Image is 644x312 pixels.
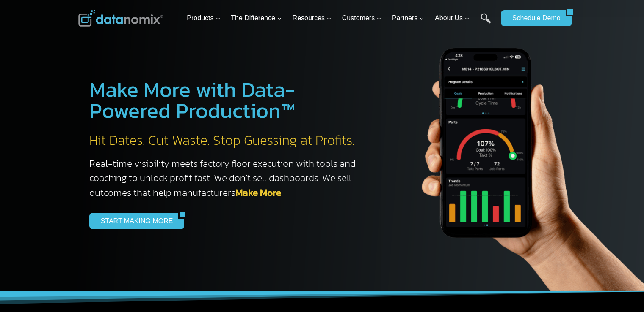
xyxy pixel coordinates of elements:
img: Datanomix [78,10,163,27]
h1: Make More with Data-Powered Production™ [89,79,365,121]
span: Partners [392,13,424,24]
span: Customers [342,13,381,24]
span: About Us [435,13,470,24]
nav: Primary Navigation [183,5,497,32]
span: Products [187,13,220,24]
h3: Real-time visibility meets factory floor execution with tools and coaching to unlock profit fast.... [89,156,365,200]
span: Resources [293,13,332,24]
a: Search [481,13,491,32]
a: START MAKING MORE [89,213,179,229]
a: Schedule Demo [501,10,566,26]
span: The Difference [231,13,282,24]
h2: Hit Dates. Cut Waste. Stop Guessing at Profits. [89,132,365,149]
a: Make More [235,185,281,200]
